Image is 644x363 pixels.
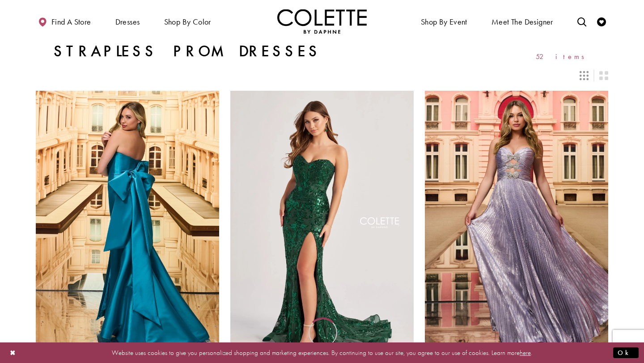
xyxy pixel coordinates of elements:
span: Find a store [51,17,91,26]
a: Toggle search [575,9,589,34]
a: Visit Colette by Daphne Style No. CL8440 Page [230,91,414,357]
a: Meet the designer [489,9,555,34]
span: Dresses [115,17,140,26]
button: Submit Dialog [613,347,639,358]
span: Shop by color [164,17,211,26]
p: Website uses cookies to give you personalized shopping and marketing experiences. By continuing t... [64,346,580,359]
span: Shop by color [162,9,213,34]
span: Switch layout to 2 columns [599,71,608,80]
a: here [520,348,531,357]
a: Visit Home Page [277,9,367,34]
img: Colette by Daphne [277,9,367,34]
span: Switch layout to 3 columns [580,71,589,80]
a: Visit Colette by Daphne Style No. CL8520 Page [425,91,608,357]
span: 52 items [536,53,590,60]
span: Meet the designer [491,17,553,26]
span: Shop By Event [421,17,467,26]
a: Check Wishlist [595,9,608,34]
button: Close Dialog [5,345,21,360]
a: Visit Colette by Daphne Style No. CL8470 Page [36,91,219,357]
a: Find a store [36,9,93,34]
span: Dresses [113,9,142,34]
h1: Strapless Prom Dresses [54,42,321,60]
span: Shop By Event [419,9,470,34]
div: Layout Controls [30,66,614,85]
